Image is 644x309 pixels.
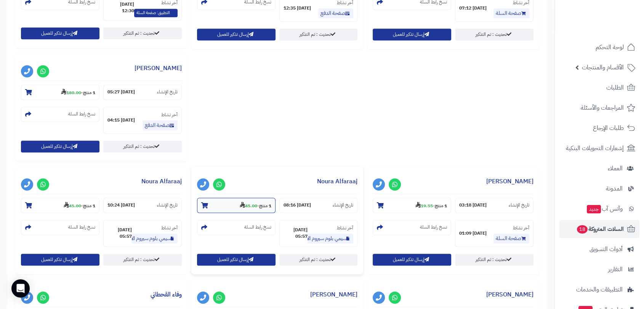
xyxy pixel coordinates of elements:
[143,120,178,130] a: صفحة الدفع
[21,198,99,213] section: 1 منتج-45.00
[21,220,99,235] section: نسخ رابط السلة
[284,202,311,208] strong: [DATE] 08:16
[83,89,95,96] strong: 1 منتج
[513,224,529,231] small: آخر نشاط
[284,5,311,11] strong: [DATE] 12:35
[577,225,588,234] span: 18
[486,177,533,186] a: [PERSON_NAME]
[240,202,257,209] strong: 45.00
[161,224,178,231] small: آخر نشاط
[606,183,623,194] span: المدونة
[559,220,639,238] a: السلات المتروكة18
[559,139,639,157] a: إشعارات التحويلات البنكية
[559,99,639,117] a: المراجعات والأسئلة
[61,88,95,96] small: -
[197,198,276,213] section: 1 منتج-45.00
[486,290,533,299] a: [PERSON_NAME]
[103,27,182,39] a: تحديث : تم التذكير
[310,290,357,299] a: [PERSON_NAME]
[135,64,182,73] a: [PERSON_NAME]
[197,254,276,266] button: إرسال تذكير للعميل
[107,117,135,123] strong: [DATE] 04:15
[582,62,624,73] span: الأقسام والمنتجات
[11,279,30,298] div: Open Intercom Messenger
[592,6,637,22] img: logo-2.png
[134,9,178,17] span: التطبيق: صفحة السلة
[284,227,308,240] strong: [DATE] 05:57
[608,264,623,275] span: التقارير
[373,220,451,235] section: نسخ رابط السلة
[318,8,353,18] a: صفحة الدفع
[566,143,624,154] span: إشعارات التحويلات البنكية
[581,102,624,113] span: المراجعات والأسئلة
[259,202,271,209] strong: 1 منتج
[596,42,624,53] span: لوحة التحكم
[83,202,95,209] strong: 1 منتج
[197,220,276,235] section: نسخ رابط السلة
[373,198,451,213] section: 1 منتج-19.55
[455,254,533,266] a: تحديث : تم التذكير
[21,27,99,39] button: إرسال تذكير للعميل
[21,85,99,100] section: 1 منتج-180.00
[373,29,451,40] button: إرسال تذكير للعميل
[279,254,358,266] a: تحديث : تم التذكير
[197,29,276,40] button: إرسال تذكير للعميل
[509,202,529,208] small: تاريخ الإنشاء
[103,254,182,266] a: تحديث : تم التذكير
[608,163,623,174] span: العملاء
[157,89,178,95] small: تاريخ الإنشاء
[64,202,95,209] small: -
[103,141,182,152] a: تحديث : تم التذكير
[459,230,487,237] strong: [DATE] 01:09
[559,119,639,137] a: طلبات الإرجاع
[559,280,639,299] a: التطبيقات والخدمات
[586,203,623,214] span: وآتس آب
[373,254,451,266] button: إرسال تذكير للعميل
[576,284,623,295] span: التطبيقات والخدمات
[107,202,135,208] strong: [DATE] 10:24
[493,234,529,243] a: صفحة السلة
[576,224,624,234] span: السلات المتروكة
[107,1,134,14] strong: [DATE] 12:30
[415,202,433,209] strong: 19.55
[68,111,95,117] small: نسخ رابط السلة
[157,202,178,208] small: تاريخ الإنشاء
[21,107,99,122] section: نسخ رابط السلة
[64,202,81,209] strong: 45.00
[493,8,529,18] a: صفحة السلة
[559,260,639,279] a: التقارير
[559,200,639,218] a: وآتس آبجديد
[559,159,639,178] a: العملاء
[244,224,271,231] small: نسخ رابط السلة
[455,29,533,40] a: تحديث : تم التذكير
[606,82,624,93] span: الطلبات
[435,202,447,209] strong: 1 منتج
[459,202,487,208] strong: [DATE] 03:18
[161,111,178,118] small: آخر نشاط
[587,205,601,213] span: جديد
[141,177,182,186] a: Noura Alfaraaj
[68,224,95,231] small: نسخ رابط السلة
[21,254,99,266] button: إرسال تذكير للعميل
[107,227,132,240] strong: [DATE] 05:57
[61,89,81,96] strong: 180.00
[559,179,639,198] a: المدونة
[240,202,271,209] small: -
[107,89,135,95] strong: [DATE] 05:27
[21,141,99,152] button: إرسال تذكير للعميل
[593,123,624,133] span: طلبات الإرجاع
[151,290,182,299] a: وفاء القحطاني
[559,240,639,258] a: أدوات التسويق
[420,224,447,231] small: نسخ رابط السلة
[333,202,353,208] small: تاريخ الإنشاء
[279,29,358,40] a: تحديث : تم التذكير
[559,38,639,56] a: لوحة التحكم
[317,177,357,186] a: Noura Alfaraaj
[308,234,353,243] a: سيمي بلوم سيروم الارجان 100مل
[559,78,639,97] a: الطلبات
[337,224,353,231] small: آخر نشاط
[132,234,178,243] a: سيمي بلوم سيروم الارجان 100مل
[415,202,447,209] small: -
[459,5,487,11] strong: [DATE] 07:12
[590,244,623,255] span: أدوات التسويق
